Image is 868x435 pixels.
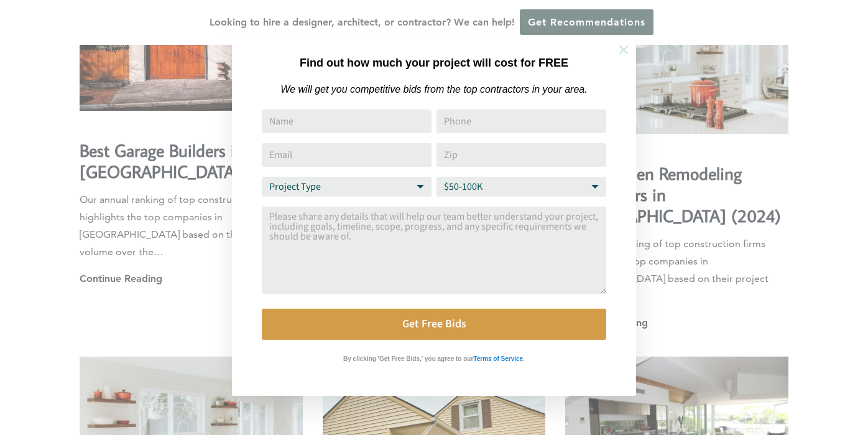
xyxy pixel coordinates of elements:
[473,355,523,362] strong: Terms of Service
[806,373,853,420] iframe: Drift Widget Chat Controller
[262,177,432,197] select: Project Type
[343,355,473,362] strong: By clicking 'Get Free Bids,' you agree to our
[262,207,606,294] textarea: Comment or Message
[262,143,432,167] input: Email Address
[436,110,606,133] input: Phone
[262,309,606,340] button: Get Free Bids
[280,84,587,95] em: We will get you competitive bids from the top contractors in your area.
[523,355,525,362] strong: .
[262,110,432,133] input: Name
[602,28,645,72] button: Close
[300,57,568,69] strong: Find out how much your project will cost for FREE
[436,143,606,167] input: Zip
[436,177,606,197] select: Budget Range
[473,352,523,363] a: Terms of Service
